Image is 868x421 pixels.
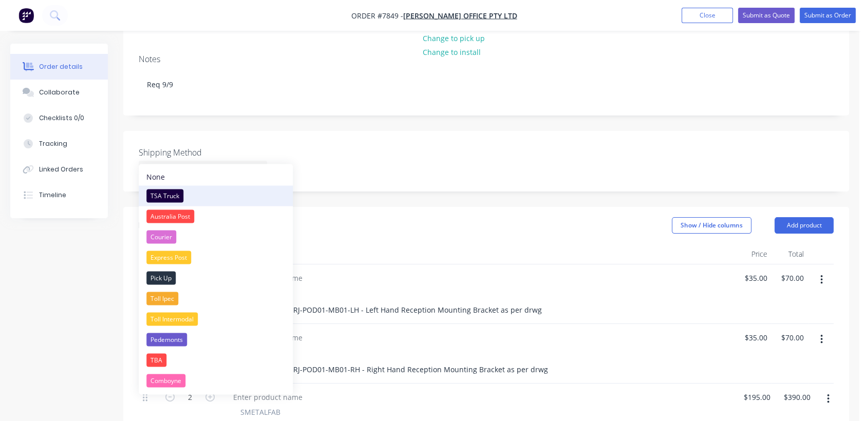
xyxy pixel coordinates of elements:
[146,189,183,202] div: TSA Truck
[418,31,490,45] button: Change to pick up
[146,312,198,326] div: Toll Intermodal
[139,309,293,329] button: Toll Intermodal
[39,165,83,174] div: Linked Orders
[672,217,751,234] button: Show / Hide columns
[139,370,293,391] button: Comboyne
[139,54,834,64] div: Notes
[139,288,293,309] button: Toll Ipec
[139,161,267,176] div: Select...
[146,230,176,243] div: Courier
[10,80,108,105] button: Collaborate
[139,69,834,100] div: Req 9/9
[146,353,166,367] div: TBA
[139,206,293,226] button: Australia Post
[139,167,293,185] button: None
[800,8,856,23] button: Submit as Order
[771,244,808,264] div: Total
[146,333,187,346] div: Pedemonts
[146,209,194,223] div: Australia Post
[738,8,795,23] button: Submit as Quote
[775,217,834,234] button: Add product
[240,407,280,417] span: SMETALFAB
[403,11,517,21] a: [PERSON_NAME] Office Pty Ltd
[10,54,108,80] button: Order details
[146,271,176,284] div: Pick Up
[146,374,185,387] div: Comboyne
[139,350,293,370] button: TBA
[146,251,191,264] div: Express Post
[139,185,293,206] button: TSA Truck
[351,11,403,21] span: Order #7849 -
[10,157,108,182] button: Linked Orders
[682,8,733,23] button: Close
[39,88,80,97] div: Collaborate
[146,171,165,182] div: None
[10,105,108,131] button: Checklists 0/0
[18,8,34,23] img: Factory
[139,329,293,350] button: Pedemonts
[39,139,67,148] div: Tracking
[146,292,178,305] div: Toll Ipec
[289,362,552,377] div: RJ-POD01-MB01-RH - Right Hand Reception Mounting Bracket as per drwg
[139,267,293,288] button: Pick Up
[39,62,83,71] div: Order details
[10,131,108,157] button: Tracking
[139,247,293,267] button: Express Post
[10,182,108,208] button: Timeline
[39,190,66,200] div: Timeline
[139,226,293,247] button: Courier
[418,45,486,59] button: Change to install
[39,113,84,123] div: Checklists 0/0
[139,146,267,159] label: Shipping Method
[734,244,771,264] div: Price
[289,302,546,317] div: RJ-POD01-MB01-LH - Left Hand Reception Mounting Bracket as per drwg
